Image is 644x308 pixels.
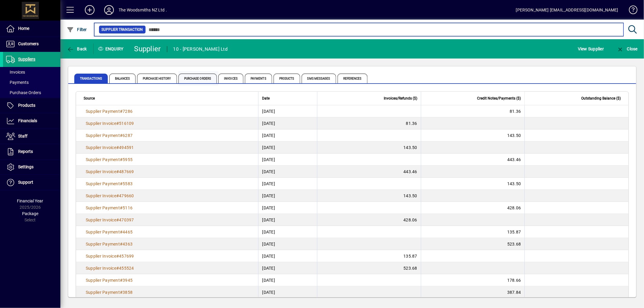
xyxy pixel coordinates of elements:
[258,141,317,154] td: [DATE]
[116,218,119,222] span: #
[86,218,116,222] span: Supplier Invoice
[3,175,60,190] a: Support
[338,74,367,83] span: References
[317,166,421,178] td: 443.46
[258,238,317,250] td: [DATE]
[18,180,33,185] span: Support
[317,214,421,226] td: 428.06
[123,109,133,114] span: 7286
[581,95,621,102] span: Outstanding Balance ($)
[421,129,525,141] td: 143.50
[86,109,120,114] span: Supplier Payment
[258,154,317,166] td: [DATE]
[258,202,317,214] td: [DATE]
[116,169,119,174] span: #
[84,277,135,284] a: Supplier Payment#3945
[120,205,123,210] span: #
[6,90,41,95] span: Purchase Orders
[421,178,525,190] td: 143.50
[576,43,605,54] button: View Supplier
[258,286,317,298] td: [DATE]
[116,266,119,271] span: #
[86,145,116,150] span: Supplier Invoice
[84,253,136,259] a: Supplier Invoice#457699
[317,262,421,274] td: 523.68
[86,205,120,210] span: Supplier Payment
[86,121,116,126] span: Supplier Invoice
[120,290,123,295] span: #
[421,154,525,166] td: 443.46
[258,262,317,274] td: [DATE]
[317,250,421,262] td: 135.87
[18,41,39,46] span: Customers
[84,132,135,139] a: Supplier Payment#6287
[18,149,33,154] span: Reports
[84,168,136,175] a: Supplier Invoice#487669
[123,157,133,162] span: 5955
[317,141,421,154] td: 143.50
[99,5,119,15] button: Profile
[624,1,636,21] a: Knowledge Base
[65,24,88,35] button: Filter
[86,193,116,198] span: Supplier Invoice
[120,181,123,186] span: #
[18,57,35,62] span: Suppliers
[578,44,604,54] span: View Supplier
[258,190,317,202] td: [DATE]
[84,144,136,151] a: Supplier Invoice#494591
[123,290,133,295] span: 3858
[119,169,134,174] span: 487669
[120,157,123,162] span: #
[421,226,525,238] td: 135.87
[178,74,217,83] span: Purchase Orders
[617,46,638,51] span: Close
[421,286,525,298] td: 387.84
[123,181,133,186] span: 5583
[302,74,336,83] span: SMS Messages
[67,46,87,51] span: Back
[258,178,317,190] td: [DATE]
[86,290,120,295] span: Supplier Payment
[137,74,177,83] span: Purchase History
[18,118,37,123] span: Financials
[17,198,43,203] span: Financial Year
[3,113,60,129] a: Financials
[120,278,123,283] span: #
[3,21,60,36] a: Home
[516,5,618,15] div: [PERSON_NAME] [EMAIL_ADDRESS][DOMAIN_NAME]
[109,74,136,83] span: Balances
[258,105,317,117] td: [DATE]
[67,27,87,32] span: Filter
[610,43,644,54] app-page-header-button: Close enquiry
[119,218,134,222] span: 470397
[218,74,243,83] span: Invoices
[134,44,161,54] div: Supplier
[86,230,120,234] span: Supplier Payment
[18,103,35,108] span: Products
[86,157,120,162] span: Supplier Payment
[258,166,317,178] td: [DATE]
[123,133,133,138] span: 6287
[123,230,133,234] span: 4465
[421,105,525,117] td: 81.36
[123,205,133,210] span: 5116
[86,266,116,271] span: Supplier Invoice
[6,70,25,75] span: Invoices
[258,226,317,238] td: [DATE]
[173,44,228,54] div: 10 - [PERSON_NAME] Ltd
[119,145,134,150] span: 494591
[84,217,136,223] a: Supplier Invoice#470397
[86,181,120,186] span: Supplier Payment
[84,180,135,187] a: Supplier Payment#5583
[258,117,317,129] td: [DATE]
[84,265,136,271] a: Supplier Invoice#455524
[86,278,120,283] span: Supplier Payment
[3,67,60,77] a: Invoices
[317,117,421,129] td: 81.36
[3,144,60,159] a: Reports
[74,74,108,83] span: Transactions
[84,205,135,211] a: Supplier Payment#5116
[123,278,133,283] span: 3945
[421,202,525,214] td: 428.06
[3,87,60,98] a: Purchase Orders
